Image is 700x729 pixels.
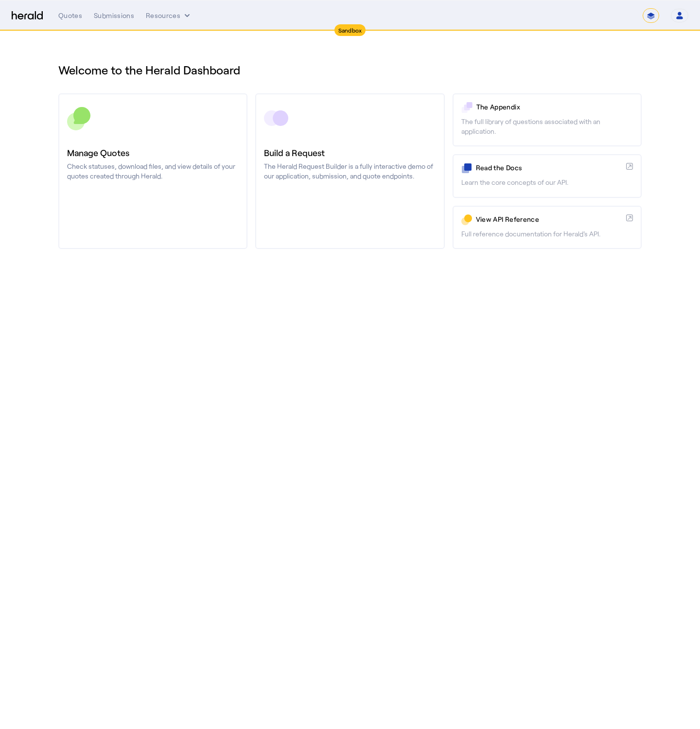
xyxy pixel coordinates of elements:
a: Manage QuotesCheck statuses, download files, and view details of your quotes created through Herald. [58,93,247,249]
h3: Manage Quotes [67,146,239,160]
p: Read the Docs [476,163,622,173]
a: The AppendixThe full library of questions associated with an application. [453,93,642,146]
a: Read the DocsLearn the core concepts of our API. [453,154,642,197]
a: Build a RequestThe Herald Request Builder is a fully interactive demo of our application, submiss... [255,93,444,249]
p: The full library of questions associated with an application. [461,117,633,136]
p: Full reference documentation for Herald's API. [461,229,633,239]
button: Resources dropdown menu [146,11,192,20]
div: Sandbox [334,24,366,36]
div: Quotes [58,11,82,20]
h1: Welcome to the Herald Dashboard [58,62,642,78]
p: View API Reference [476,214,622,224]
h3: Build a Request [264,146,436,160]
p: The Herald Request Builder is a fully interactive demo of our application, submission, and quote ... [264,161,436,181]
p: The Appendix [476,102,633,112]
div: Submissions [94,11,134,20]
p: Check statuses, download files, and view details of your quotes created through Herald. [67,161,239,181]
a: View API ReferenceFull reference documentation for Herald's API. [453,206,642,249]
img: Herald Logo [12,11,43,20]
p: Learn the core concepts of our API. [461,178,633,187]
